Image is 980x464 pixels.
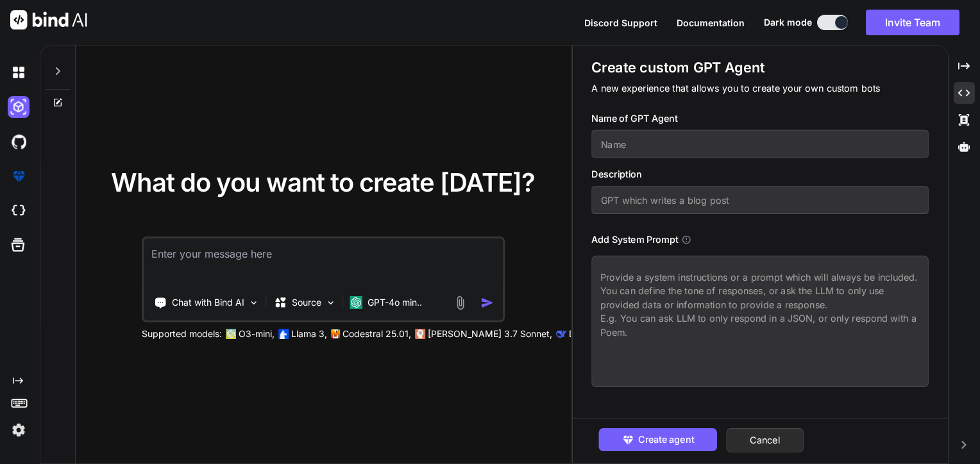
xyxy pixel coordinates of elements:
[342,327,411,340] p: Codestral 25.01,
[248,297,259,308] img: Pick Tools
[10,10,87,29] img: Bind AI
[592,186,929,214] input: GPT which writes a blog post
[291,327,327,340] p: Llama 3,
[866,10,959,35] button: Invite Team
[727,428,804,452] button: Cancel
[556,329,566,339] img: claude
[415,329,425,339] img: claude
[350,296,362,309] img: GPT-4o mini
[599,428,718,451] button: Create agent
[592,167,929,181] h3: Description
[8,419,30,441] img: settings
[292,296,321,309] p: Source
[592,112,929,126] h3: Name of GPT Agent
[638,433,694,447] span: Create agent
[8,62,30,83] img: darkChat
[480,296,494,310] img: icon
[584,17,657,28] span: Discord Support
[278,329,289,339] img: Llama2
[8,165,30,187] img: premium
[8,200,30,222] img: cloudideIcon
[764,16,812,29] span: Dark mode
[325,297,336,308] img: Pick Models
[569,327,623,340] p: Deepseek R1
[592,130,929,158] input: Name
[584,16,657,29] button: Discord Support
[453,295,468,310] img: attachment
[677,16,745,29] button: Documentation
[592,58,929,77] h1: Create custom GPT Agent
[592,233,679,247] h3: Add System Prompt
[428,327,552,340] p: [PERSON_NAME] 3.7 Sonnet,
[677,17,745,28] span: Documentation
[142,327,222,340] p: Supported models:
[8,131,30,153] img: githubDark
[172,296,244,309] p: Chat with Bind AI
[8,96,30,118] img: darkAi-studio
[367,296,422,309] p: GPT-4o min..
[592,81,929,95] p: A new experience that allows you to create your own custom bots
[111,167,535,198] span: What do you want to create [DATE]?
[331,329,340,338] img: Mistral-AI
[226,329,236,339] img: GPT-4
[239,327,275,340] p: O3-mini,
